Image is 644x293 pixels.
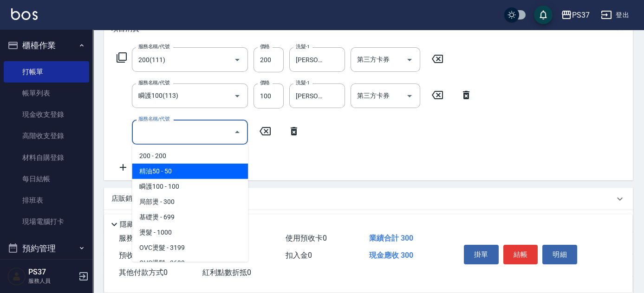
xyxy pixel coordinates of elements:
[138,115,169,122] label: 服務名稱/代號
[119,251,160,260] span: 預收卡販賣 0
[503,245,538,264] button: 結帳
[132,179,248,194] span: 瞬護100 - 100
[4,33,89,57] button: 櫃檯作業
[4,83,89,104] a: 帳單列表
[597,6,633,24] button: 登出
[11,8,38,20] img: Logo
[4,190,89,211] a: 排班表
[132,148,248,164] span: 200 - 200
[4,211,89,232] a: 現場電腦打卡
[138,79,169,86] label: 服務名稱/代號
[7,267,26,286] img: Person
[138,43,169,50] label: 服務名稱/代號
[202,268,251,277] span: 紅利點數折抵 0
[132,210,248,225] span: 基礎燙 - 699
[4,168,89,190] a: 每日結帳
[369,234,413,242] span: 業績合計 300
[369,251,413,260] span: 現金應收 300
[572,9,590,21] div: PS37
[4,125,89,146] a: 高階收支登錄
[286,251,312,260] span: 扣入金 0
[132,164,248,179] span: 精油50 - 50
[4,61,89,83] a: 打帳單
[230,52,245,67] button: Open
[4,104,89,125] a: 現金收支登錄
[120,220,162,229] p: 隱藏業績明細
[296,79,310,86] label: 洗髮-1
[557,6,593,25] button: PS37
[402,89,417,103] button: Open
[464,245,499,264] button: 掛單
[119,234,161,242] span: 服務消費 300
[534,6,553,24] button: save
[132,225,248,240] span: 燙髮 - 1000
[119,268,168,277] span: 其他付款方式 0
[4,236,89,261] button: 預約管理
[260,43,270,50] label: 價格
[111,194,139,204] p: 店販銷售
[28,268,76,277] h5: PS37
[230,125,245,140] button: Close
[286,234,327,242] span: 使用預收卡 0
[296,43,310,50] label: 洗髮-1
[260,79,270,86] label: 價格
[104,188,633,210] div: 店販銷售
[28,277,76,285] p: 服務人員
[4,147,89,168] a: 材料自購登錄
[132,194,248,210] span: 局部燙 - 300
[542,245,577,264] button: 明細
[132,240,248,255] span: OVC燙髮 - 3199
[132,255,248,271] span: OVC燙髮 - 3699
[230,89,245,103] button: Open
[402,52,417,67] button: Open
[104,210,633,232] div: 預收卡販賣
